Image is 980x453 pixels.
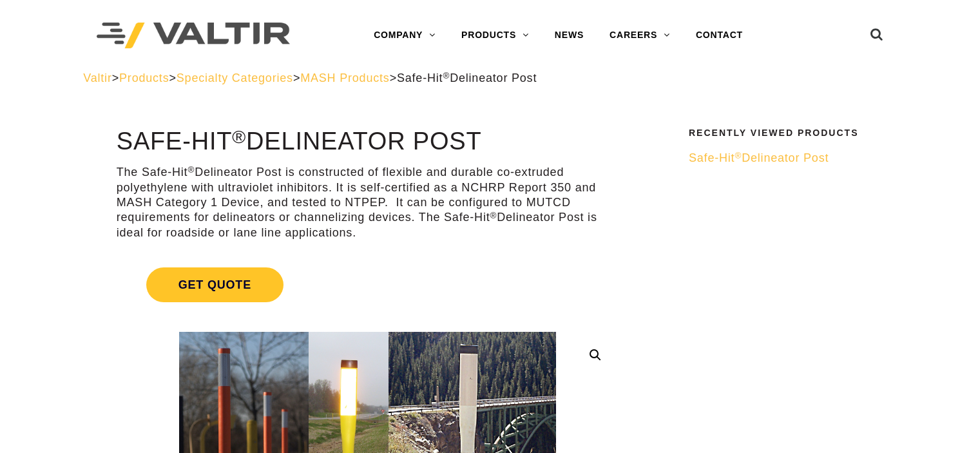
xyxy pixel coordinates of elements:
span: Safe-Hit Delineator Post [397,72,537,84]
a: PRODUCTS [448,23,542,48]
a: CONTACT [683,23,756,48]
a: Products [119,72,169,84]
a: COMPANY [361,23,448,48]
div: > > > > [83,71,897,86]
a: Safe-Hit®Delineator Post [689,151,889,166]
a: NEWS [542,23,597,48]
span: Get Quote [146,267,283,302]
h1: Safe-Hit Delineator Post [117,128,619,155]
sup: ® [490,211,497,220]
p: The Safe-Hit Delineator Post is constructed of flexible and durable co-extruded polyethylene with... [117,165,619,240]
span: Safe-Hit Delineator Post [689,151,829,164]
sup: ® [735,151,742,160]
a: Get Quote [117,252,619,318]
sup: ® [443,71,450,81]
a: CAREERS [597,23,683,48]
a: MASH Products [300,72,389,84]
sup: ® [232,126,246,147]
sup: ® [187,165,195,175]
h2: Recently Viewed Products [689,128,889,138]
a: Specialty Categories [177,72,293,84]
img: Valtir [97,23,290,49]
a: Valtir [83,72,111,84]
